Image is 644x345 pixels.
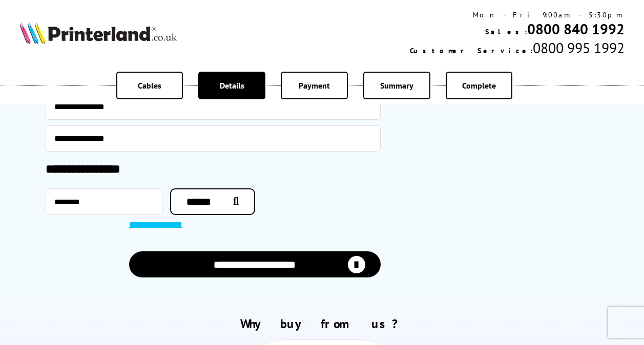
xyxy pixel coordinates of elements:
span: 0800 995 1992 [533,38,625,57]
span: Details [220,80,244,91]
span: Sales: [485,27,527,36]
img: Printerland Logo [19,21,177,44]
span: Cables [138,80,161,91]
span: Payment [299,80,330,91]
span: Customer Service: [410,46,533,55]
div: Mon - Fri 9:00am - 5:30pm [410,10,625,19]
span: Summary [380,80,413,91]
span: Complete [462,80,496,91]
a: 0800 840 1992 [527,19,625,38]
h2: Why buy from us? [19,316,625,332]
